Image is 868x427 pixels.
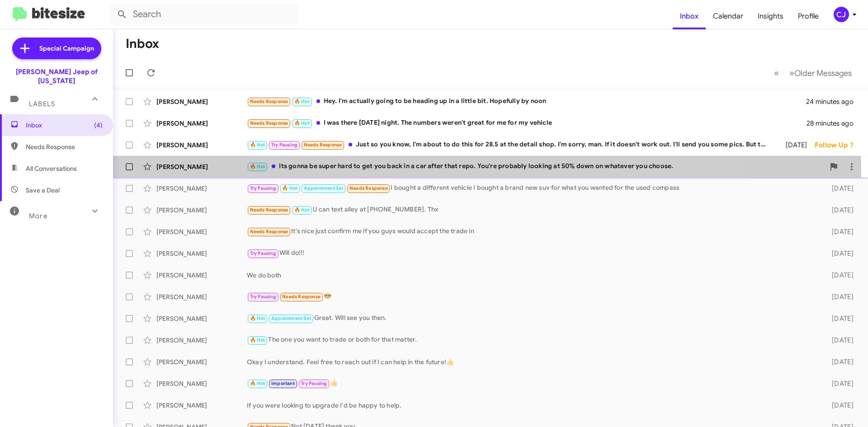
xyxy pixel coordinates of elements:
[250,142,265,148] span: 🔥 Hot
[271,142,297,148] span: Try Pausing
[156,357,247,366] div: [PERSON_NAME]
[304,142,342,148] span: Needs Response
[817,336,861,345] div: [DATE]
[247,335,817,345] div: The one you want to trade or both for that matter.
[250,250,276,256] span: Try Pausing
[156,249,247,258] div: [PERSON_NAME]
[26,164,77,173] span: All Conversations
[156,379,247,388] div: [PERSON_NAME]
[247,271,817,280] div: We do both
[156,97,247,106] div: [PERSON_NAME]
[817,206,861,215] div: [DATE]
[26,142,103,151] span: Needs Response
[250,294,276,300] span: Try Pausing
[774,141,815,150] div: [DATE]
[791,3,826,29] a: Profile
[250,207,288,213] span: Needs Response
[126,37,159,51] h1: Inbox
[247,313,817,324] div: Great. Will see you then.
[156,271,247,280] div: [PERSON_NAME]
[794,68,852,78] span: Older Messages
[807,119,861,128] div: 28 minutes ago
[789,67,794,79] span: »
[156,119,247,128] div: [PERSON_NAME]
[817,401,861,410] div: [DATE]
[304,185,344,191] span: Appointment Set
[247,205,817,215] div: U can text alley at [PHONE_NUMBER]. Thx
[247,161,825,172] div: Its gonna be super hard to get you back in a car after that repo. You're probably looking at 50% ...
[817,184,861,193] div: [DATE]
[817,379,861,388] div: [DATE]
[817,314,861,323] div: [DATE]
[349,185,388,191] span: Needs Response
[817,271,861,280] div: [DATE]
[156,314,247,323] div: [PERSON_NAME]
[769,64,857,82] nav: Page navigation example
[247,226,817,237] div: It's nice just confirm me if you guys would accept the trade in
[247,357,817,366] div: Okay I understand. Feel free to reach out if I can help in the future!👍
[250,380,265,386] span: 🔥 Hot
[817,292,861,301] div: [DATE]
[250,337,265,343] span: 🔥 Hot
[26,186,60,195] span: Save a Deal
[826,7,858,22] button: CJ
[247,183,817,193] div: I bought a different vehicle I bought a brand new suv for what you wanted for the used compass
[29,212,47,220] span: More
[282,185,297,191] span: 🔥 Hot
[294,99,310,104] span: 🔥 Hot
[294,207,310,213] span: 🔥 Hot
[109,4,299,25] input: Search
[706,3,750,29] a: Calendar
[817,227,861,236] div: [DATE]
[247,248,817,258] div: Will do!!!
[250,185,276,191] span: Try Pausing
[250,120,288,126] span: Needs Response
[250,315,265,321] span: 🔥 Hot
[834,7,849,22] div: CJ
[815,141,861,150] div: Follow Up ?
[94,121,103,130] span: (4)
[282,294,321,300] span: Needs Response
[156,206,247,215] div: [PERSON_NAME]
[156,336,247,345] div: [PERSON_NAME]
[769,64,784,82] button: Previous
[29,100,55,108] span: Labels
[673,3,706,29] a: Inbox
[247,96,807,107] div: Hey. I'm actually going to be heading up in a little bit. Hopefully by noon
[156,141,247,150] div: [PERSON_NAME]
[156,184,247,193] div: [PERSON_NAME]
[817,357,861,366] div: [DATE]
[784,64,857,82] button: Next
[774,67,779,79] span: «
[250,164,265,169] span: 🔥 Hot
[39,44,94,53] span: Special Campaign
[247,118,807,128] div: I was there [DATE] night. The numbers weren't great for me for my vehicle
[250,229,288,235] span: Needs Response
[750,3,791,29] a: Insights
[250,99,288,104] span: Needs Response
[247,291,817,302] div: 😎
[807,97,861,106] div: 24 minutes ago
[156,292,247,301] div: [PERSON_NAME]
[294,120,310,126] span: 🔥 Hot
[12,38,101,59] a: Special Campaign
[156,162,247,171] div: [PERSON_NAME]
[156,401,247,410] div: [PERSON_NAME]
[817,249,861,258] div: [DATE]
[247,140,774,150] div: Just so you know, I'm about to do this for 28.5 at the detail shop. I'm sorry, man. If it doesn't...
[247,401,817,410] div: If you were looking to upgrade I'd be happy to help.
[247,378,817,389] div: 👍
[271,380,295,386] span: Important
[26,121,103,130] span: Inbox
[156,227,247,236] div: [PERSON_NAME]
[301,380,327,386] span: Try Pausing
[271,315,311,321] span: Appointment Set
